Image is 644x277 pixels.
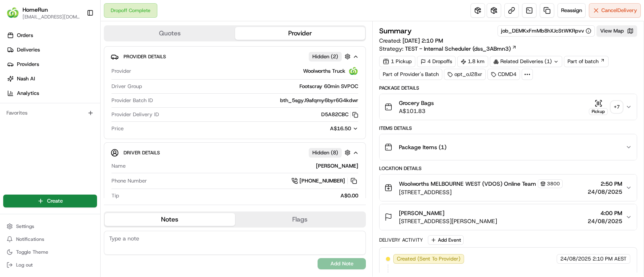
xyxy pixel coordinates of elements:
span: Hidden ( 2 ) [312,53,338,60]
span: Provider Details [124,53,166,60]
span: Cancel Delivery [601,7,637,14]
button: Add Event [428,235,464,245]
button: Hidden (2) [309,51,353,62]
button: D5A82CBC [321,111,358,118]
span: bth_5sgyJ9afqmy6byr6G4kdwr [280,97,358,104]
span: Toggle Theme [16,249,48,255]
button: Woolworths MELBOURNE WEST (VDOS) Online Team3800[STREET_ADDRESS]2:50 PM24/08/2025 [380,174,637,201]
button: Quotes [105,27,235,40]
span: Grocery Bags [399,99,434,107]
span: 24/08/2025 [588,217,622,225]
div: A$0.00 [122,192,358,199]
span: Provider [111,68,131,75]
span: Phone Number [111,177,147,185]
span: A$101.83 [399,107,434,115]
span: Woolworths Truck [303,68,345,75]
div: 1 Pickup [379,56,415,67]
span: Provider Delivery ID [111,111,159,118]
span: Notifications [16,236,44,242]
button: [PERSON_NAME][STREET_ADDRESS][PERSON_NAME]4:00 PM24/08/2025 [380,204,637,230]
div: opt_oJ28xr [444,69,486,80]
span: Tip [111,192,119,199]
button: View Map [597,25,637,37]
span: Hidden ( 8 ) [312,149,338,156]
span: Price [111,125,124,132]
span: Settings [16,223,34,230]
button: Driver DetailsHidden (8) [111,146,359,159]
span: A$16.50 [330,125,351,132]
button: A$16.50 [287,125,358,132]
div: Related Deliveries (1) [490,56,562,67]
div: Package Details [379,85,637,91]
span: Log out [16,262,33,268]
button: Part of batch [564,56,609,67]
span: [PERSON_NAME] [399,209,444,217]
a: Deliveries [3,43,100,56]
button: job_DEMKxFmMb8hXJcStWKRpvv [501,27,591,35]
div: 1.8 km [457,56,488,67]
div: Strategy: [379,45,517,53]
button: Provider DetailsHidden (2) [111,50,359,63]
button: Notifications [3,234,97,245]
span: Package Items ( 1 ) [399,143,446,151]
span: [PHONE_NUMBER] [299,177,345,185]
a: Nash AI [3,72,100,85]
span: Driver Group [111,83,142,90]
span: Footscray 60min SVPOC [299,83,358,90]
a: TEST - Internal Scheduler (dss_3ABmn3) [405,45,517,53]
button: Package Items (1) [380,134,637,160]
span: [STREET_ADDRESS] [399,188,563,196]
span: Providers [17,61,39,68]
div: Pickup [589,108,608,115]
button: CancelDelivery [589,3,641,18]
div: 4 Dropoffs [417,56,456,67]
div: Favorites [3,107,97,119]
a: Analytics [3,87,100,100]
button: Toggle Theme [3,246,97,258]
button: Create [3,195,97,207]
span: Create [47,197,63,205]
div: CDMD4 [487,69,520,80]
span: Woolworths MELBOURNE WEST (VDOS) Online Team [399,180,536,188]
span: 2:10 PM AEST [592,255,627,263]
a: [PHONE_NUMBER] [291,176,358,185]
h3: Summary [379,27,412,35]
button: Settings [3,221,97,232]
button: HomeRunHomeRun[EMAIL_ADDRESS][DOMAIN_NAME] [3,3,83,23]
span: Created: [379,37,443,45]
button: Pickup+7 [589,99,622,115]
span: TEST - Internal Scheduler (dss_3ABmn3) [405,45,511,53]
span: Name [111,162,126,170]
a: Orders [3,29,100,42]
img: HomeRun [6,6,19,19]
div: Location Details [379,165,637,172]
span: Analytics [17,90,39,97]
button: Notes [105,213,235,226]
a: Providers [3,58,100,71]
span: Provider Batch ID [111,97,153,104]
button: Grocery BagsA$101.83Pickup+7 [380,94,637,120]
span: [STREET_ADDRESS][PERSON_NAME] [399,217,497,225]
span: 3800 [547,181,560,187]
span: Created (Sent To Provider) [397,255,460,263]
button: Reassign [557,3,586,18]
button: HomeRun [23,6,48,14]
button: Pickup [589,99,608,115]
div: + 7 [611,101,622,113]
button: Provider [235,27,365,40]
span: 24/08/2025 [560,255,591,263]
span: Orders [17,32,33,39]
button: Hidden (8) [309,148,353,158]
span: Driver Details [124,150,160,156]
span: Deliveries [17,46,40,53]
img: ww.png [349,66,358,76]
button: Flags [235,213,365,226]
span: 4:00 PM [588,209,622,217]
div: Delivery Activity [379,237,423,243]
div: Items Details [379,125,637,131]
span: 24/08/2025 [588,188,622,196]
button: [EMAIL_ADDRESS][DOMAIN_NAME] [23,14,80,20]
